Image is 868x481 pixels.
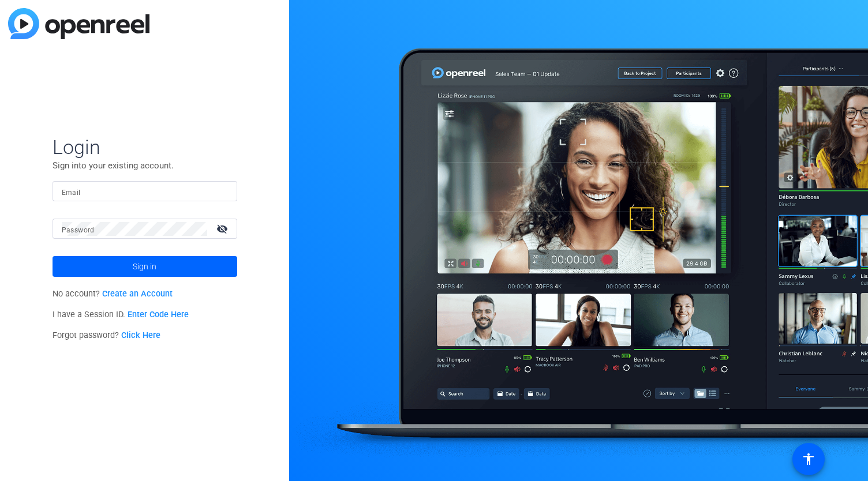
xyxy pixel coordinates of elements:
a: Enter Code Here [128,310,189,320]
a: Create an Account [102,289,173,299]
span: Login [53,135,237,159]
mat-icon: accessibility [802,452,815,466]
a: Click Here [121,330,160,340]
span: Forgot password? [53,330,161,340]
span: No account? [53,289,173,299]
mat-icon: visibility_off [209,220,237,237]
input: Enter Email Address [62,185,228,198]
p: Sign into your existing account. [53,159,237,172]
span: I have a Session ID. [53,310,189,320]
span: Sign in [133,252,156,281]
mat-label: Password [62,226,95,234]
mat-label: Email [62,189,81,197]
img: blue-gradient.svg [8,8,149,39]
button: Sign in [53,256,237,277]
